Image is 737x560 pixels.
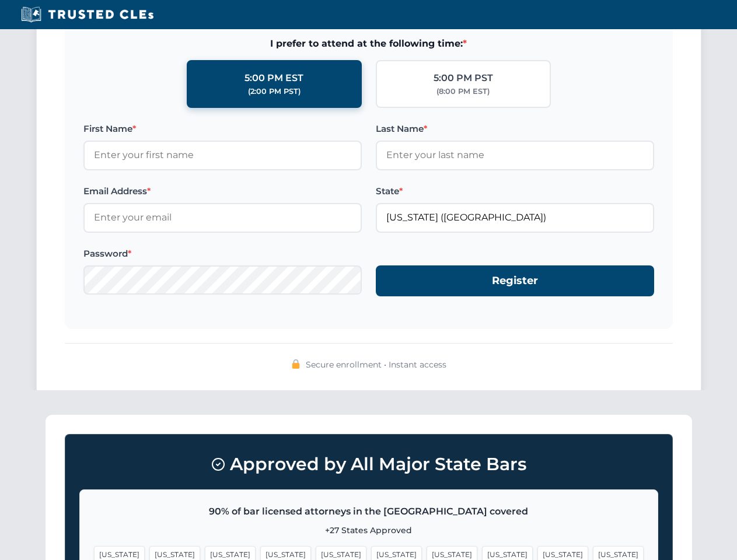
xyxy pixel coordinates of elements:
[79,449,658,480] h3: Approved by All Major State Bars
[436,86,490,97] div: (8:00 PM EST)
[94,504,644,519] p: 90% of bar licensed attorneys in the [GEOGRAPHIC_DATA] covered
[83,141,362,170] input: Enter your first name
[376,141,654,170] input: Enter your last name
[83,36,654,51] span: I prefer to attend at the following time:
[434,71,493,86] div: 5:00 PM PST
[18,6,157,23] img: Trusted CLEs
[244,71,303,86] div: 5:00 PM EST
[83,247,362,261] label: Password
[83,122,362,136] label: First Name
[376,184,654,198] label: State
[83,203,362,232] input: Enter your email
[291,359,301,369] img: 🔒
[94,524,644,537] p: +27 States Approved
[376,203,654,232] input: Florida (FL)
[248,86,301,97] div: (2:00 PM PST)
[83,184,362,198] label: Email Address
[376,265,654,296] button: Register
[306,358,446,371] span: Secure enrollment • Instant access
[376,122,654,136] label: Last Name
